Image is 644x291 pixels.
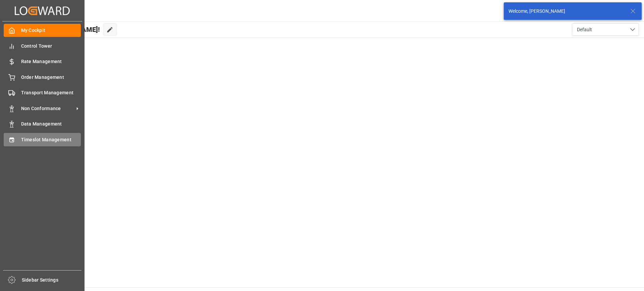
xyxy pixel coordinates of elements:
[4,86,81,99] a: Transport Management
[21,136,81,143] span: Timeslot Management
[4,70,81,84] a: Order Management
[508,8,624,15] div: Welcome, [PERSON_NAME]
[21,74,81,81] span: Order Management
[572,23,639,36] button: open menu
[21,27,81,34] span: My Cockpit
[21,43,81,50] span: Control Tower
[4,133,81,146] a: Timeslot Management
[4,39,81,52] a: Control Tower
[21,105,74,112] span: Non Conformance
[21,89,81,96] span: Transport Management
[4,24,81,37] a: My Cockpit
[28,23,100,36] span: Hello [PERSON_NAME]!
[21,120,81,128] span: Data Management
[4,117,81,131] a: Data Management
[4,55,81,68] a: Rate Management
[577,26,592,33] span: Default
[21,58,81,65] span: Rate Management
[22,277,82,284] span: Sidebar Settings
